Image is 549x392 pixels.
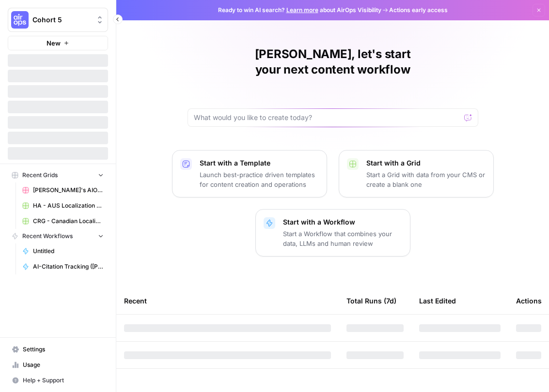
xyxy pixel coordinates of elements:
span: AI-Citation Tracking ([PERSON_NAME]) [33,262,104,271]
span: HA - AUS Localization & Quality Check [33,201,104,210]
span: Usage [23,361,104,369]
button: Help + Support [8,373,108,388]
button: Start with a TemplateLaunch best-practice driven templates for content creation and operations [172,150,327,197]
span: Ready to win AI search? about AirOps Visibility [218,6,381,15]
span: Cohort 5 [32,15,91,25]
a: [PERSON_NAME]'s AIO optimized Link to Text Fragment Grid [18,182,108,198]
img: Cohort 5 Logo [11,11,29,29]
span: [PERSON_NAME]'s AIO optimized Link to Text Fragment Grid [33,186,104,195]
span: Recent Grids [22,171,58,180]
span: New [47,38,61,48]
h1: [PERSON_NAME], let's start your next content workflow [188,46,478,77]
span: CRG - Canadian Localization & Quality Check [33,217,104,226]
a: Usage [8,357,108,373]
button: Workspace: Cohort 5 [8,8,108,32]
div: Actions [516,287,542,314]
p: Start with a Template [200,158,319,168]
a: CRG - Canadian Localization & Quality Check [18,213,108,229]
div: Total Runs (7d) [346,287,396,314]
a: Learn more [286,6,318,14]
div: Recent [124,287,331,314]
p: Start a Grid with data from your CMS or create a blank one [366,170,486,189]
button: Recent Grids [8,168,108,182]
button: New [8,36,108,50]
div: Last Edited [419,287,456,314]
input: What would you like to create today? [194,113,460,122]
a: Settings [8,342,108,357]
span: Settings [23,345,104,354]
span: Help + Support [23,376,104,385]
p: Start with a Workflow [283,217,402,227]
span: Actions early access [389,6,448,15]
span: Recent Workflows [22,232,73,241]
span: Untitled [33,247,104,256]
a: Untitled [18,243,108,259]
p: Start with a Grid [366,158,486,168]
button: Start with a WorkflowStart a Workflow that combines your data, LLMs and human review [255,209,410,256]
p: Start a Workflow that combines your data, LLMs and human review [283,229,402,248]
a: AI-Citation Tracking ([PERSON_NAME]) [18,259,108,274]
button: Start with a GridStart a Grid with data from your CMS or create a blank one [339,150,494,197]
a: HA - AUS Localization & Quality Check [18,198,108,213]
button: Recent Workflows [8,229,108,243]
p: Launch best-practice driven templates for content creation and operations [200,170,319,189]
